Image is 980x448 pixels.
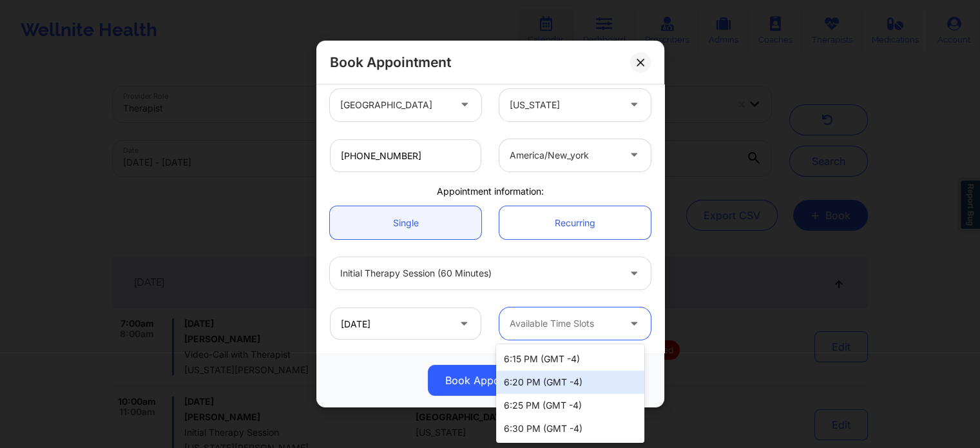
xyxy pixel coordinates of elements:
div: [US_STATE] [510,89,619,121]
h2: Book Appointment [330,54,451,71]
input: MM/DD/YYYY [330,307,481,340]
input: Patient's Phone Number [330,139,481,172]
div: Initial Therapy Session (60 minutes) [340,257,619,289]
div: 6:20 PM (GMT -4) [496,371,644,394]
button: Book Appointment [428,365,553,396]
div: 6:25 PM (GMT -4) [496,394,644,417]
div: [GEOGRAPHIC_DATA] [340,89,449,121]
div: america/new_york [510,139,619,171]
div: Appointment information: [321,185,660,198]
div: 6:15 PM (GMT -4) [496,347,644,371]
a: Single [330,206,481,239]
a: Recurring [499,206,651,239]
div: 6:30 PM (GMT -4) [496,417,644,440]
